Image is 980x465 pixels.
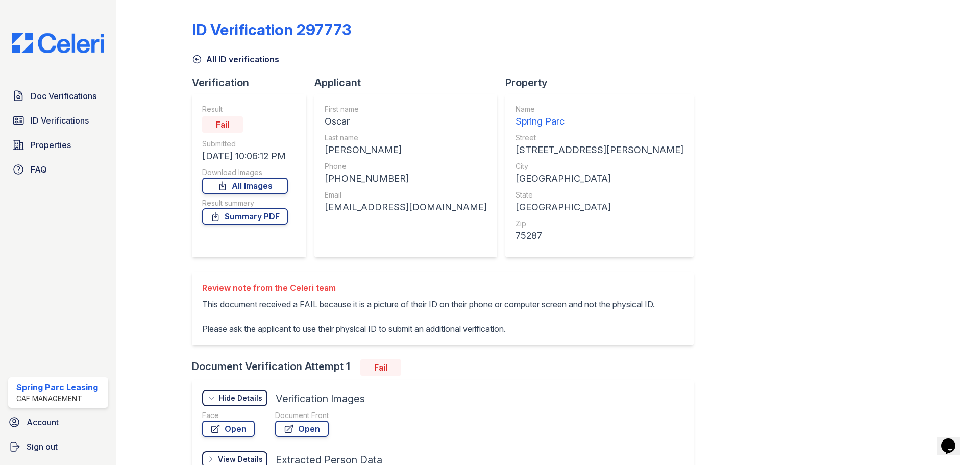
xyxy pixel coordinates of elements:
[516,104,683,129] a: Name Spring Parc
[31,90,96,102] span: Doc Verifications
[325,172,487,186] div: [PHONE_NUMBER]
[4,33,112,53] img: CE_Logo_Blue-a8612792a0a2168367f1c8372b55b34899dd931a85d93a1a3d3e32e68fde9ad4.png
[31,114,89,127] span: ID Verifications
[325,161,487,172] div: Phone
[275,421,329,437] a: Open
[202,410,255,421] div: Face
[325,133,487,143] div: Last name
[202,298,655,335] p: This document received a FAIL because it is a picture of their ID on their phone or computer scre...
[202,139,288,149] div: Submitted
[202,104,288,114] div: Result
[218,454,263,464] div: View Details
[8,159,108,180] a: FAQ
[31,139,71,151] span: Properties
[192,53,279,65] a: All ID verifications
[516,114,683,129] div: Spring Parc
[516,200,683,214] div: [GEOGRAPHIC_DATA]
[202,208,288,225] a: Summary PDF
[27,440,58,453] span: Sign out
[27,416,59,428] span: Account
[219,393,262,403] div: Hide Details
[937,424,970,455] iframe: chat widget
[4,436,112,457] a: Sign out
[516,218,683,229] div: Zip
[516,133,683,143] div: Street
[192,76,314,90] div: Verification
[276,391,365,406] div: Verification Images
[505,76,702,90] div: Property
[325,190,487,200] div: Email
[192,20,351,39] div: ID Verification 297773
[314,76,505,90] div: Applicant
[275,410,329,421] div: Document Front
[325,143,487,157] div: [PERSON_NAME]
[4,412,112,432] a: Account
[202,116,243,133] div: Fail
[202,421,255,437] a: Open
[516,190,683,200] div: State
[192,359,702,376] div: Document Verification Attempt 1
[8,110,108,131] a: ID Verifications
[516,229,683,243] div: 75287
[16,381,98,394] div: Spring Parc Leasing
[202,178,288,194] a: All Images
[202,167,288,178] div: Download Images
[202,282,655,294] div: Review note from the Celeri team
[202,198,288,208] div: Result summary
[516,143,683,157] div: [STREET_ADDRESS][PERSON_NAME]
[516,161,683,172] div: City
[8,86,108,106] a: Doc Verifications
[16,394,98,404] div: CAF Management
[516,172,683,186] div: [GEOGRAPHIC_DATA]
[202,149,288,163] div: [DATE] 10:06:12 PM
[325,104,487,114] div: First name
[360,359,401,376] div: Fail
[325,114,487,129] div: Oscar
[8,135,108,155] a: Properties
[31,163,47,176] span: FAQ
[516,104,683,114] div: Name
[325,200,487,214] div: [EMAIL_ADDRESS][DOMAIN_NAME]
